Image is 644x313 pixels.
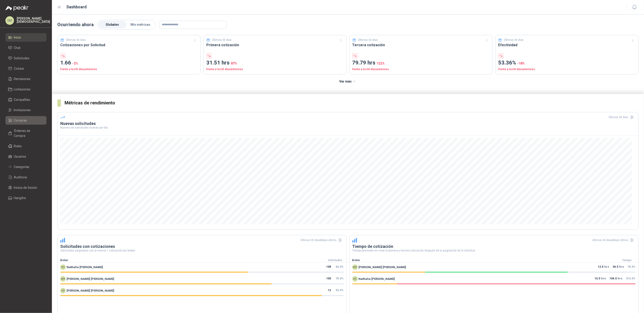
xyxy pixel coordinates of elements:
[14,118,27,123] span: Compras
[377,62,385,65] span: 122 %
[352,265,358,270] div: MM
[5,44,46,52] a: Chat
[60,126,636,129] p: Número de solicitudes nuevas por día
[67,277,114,281] span: [PERSON_NAME] [PERSON_NAME]
[350,258,616,262] div: Broker
[337,77,359,86] button: Ver más
[5,64,46,73] a: Cotizar
[358,38,378,42] p: Últimos 30 días
[352,249,636,252] p: Tiempo promedio en crear la primera y tercera cotización después de la asignación de la solicitud.
[610,276,623,282] p: hrs
[67,265,103,269] span: Nathalia [PERSON_NAME]
[65,99,639,106] h3: Métricas de rendimiento
[72,62,78,65] span: -2 %
[613,265,624,270] p: hrs
[14,76,31,81] span: Remisiones
[60,244,344,249] h3: Solicitudes con cotizaciones
[336,288,344,292] span: 92.3 %
[609,114,636,121] div: Últimos 30 días
[5,75,46,83] a: Remisiones
[5,106,46,114] a: Invitaciones
[336,265,344,268] span: 66.3 %
[610,276,617,282] span: 104.0
[301,237,344,244] div: Últimos 30 días | Mejor último
[517,62,525,65] span: -18 %
[326,265,331,270] span: 108
[359,265,406,269] span: [PERSON_NAME] [PERSON_NAME]
[626,277,636,280] span: 216.6 %
[14,56,30,61] span: Solicitudes
[5,142,46,150] a: Roles
[14,108,31,113] span: Invitaciones
[498,67,636,71] p: Frente a los 30 días anteriores
[14,87,31,92] span: Licitaciones
[231,62,237,65] span: 87 %
[628,265,636,268] span: 76.0 %
[352,276,358,282] div: NO
[504,38,524,42] p: Últimos 30 días
[14,175,27,180] span: Auditoria
[60,121,636,126] h3: Nuevas solicitudes
[336,277,344,280] span: 74.6 %
[324,258,346,262] div: Solicitudes
[14,66,24,71] span: Cotizar
[60,42,198,48] h3: Cotizaciones por Solicitud
[60,276,66,282] div: MM
[66,38,86,42] p: Últimos 30 días
[14,45,21,50] span: Chat
[328,288,331,293] span: 12
[5,54,46,62] a: Solicitudes
[5,183,46,192] a: Inicios de Sesión
[359,277,395,281] span: Nathalia [PERSON_NAME]
[5,95,46,104] a: Compañías
[17,17,50,23] p: [PERSON_NAME] [DEMOGRAPHIC_DATA]
[613,265,618,270] span: 36.5
[14,154,26,159] span: Usuarios
[595,276,600,282] span: 16.5
[5,173,46,182] a: Auditoria
[352,67,490,71] p: Frente a los 30 días anteriores
[14,144,22,149] span: Roles
[14,164,30,169] span: Categorías
[60,249,344,252] p: Solicitudes asignadas con al menos 1 cotización por broker
[5,85,46,94] a: Licitaciones
[206,59,344,67] p: 31.51 hrs
[352,244,636,249] h3: Tiempo de cotización
[5,33,46,42] a: Inicio
[5,194,46,202] a: Hangfire
[616,258,638,262] div: Tiempo
[593,237,636,244] div: Últimos 30 días | Mejor último
[206,42,344,48] h3: Primera cotización
[5,16,14,25] div: SM
[5,127,46,140] a: Órdenes de Compra
[498,59,636,67] p: 53.36%
[60,265,66,270] div: NO
[67,4,87,10] h1: Dashboard
[60,67,198,71] p: Frente a los 30 días anteriores
[60,59,198,67] p: 1.66
[67,288,114,293] span: [PERSON_NAME] [PERSON_NAME]
[598,265,609,270] p: hrs
[14,185,37,190] span: Inicios de Sesión
[5,163,46,171] a: Categorías
[352,59,490,67] p: 79.79 hrs
[212,38,232,42] p: Últimos 30 días
[60,288,66,293] div: LM
[58,258,324,262] div: Broker
[352,42,490,48] h3: Tercera cotización
[498,42,636,48] h3: Efectividad
[14,128,42,138] span: Órdenes de Compra
[14,97,30,102] span: Compañías
[14,196,26,200] span: Hangfire
[206,67,344,71] p: Frente a los 30 días anteriores
[5,116,46,125] a: Compras
[106,23,119,26] span: Globales
[14,35,21,40] span: Inicio
[598,265,604,270] span: 12.4
[57,21,94,28] p: Ocurriendo ahora
[130,23,150,26] span: Mis métricas
[5,152,46,161] a: Usuarios
[595,276,606,282] p: hrs
[5,5,28,11] img: Logo peakr
[326,276,331,282] span: 100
